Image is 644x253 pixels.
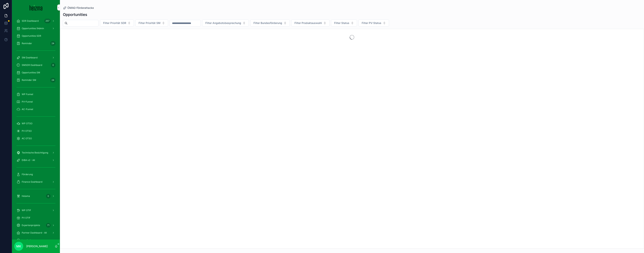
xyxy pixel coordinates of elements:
[14,33,58,39] a: Opportunities SDR
[14,54,58,61] a: SM Dashboard
[22,239,36,242] span: Installationen
[22,180,42,183] span: Finance Dashboard
[22,27,44,30] span: Opportunities (Admin
[22,173,33,176] span: Förderung
[14,135,58,142] a: AC OTSO
[22,93,33,96] span: WP Funnel
[14,128,58,134] a: PV OTSO
[14,98,58,105] a: PV-Funnel
[22,71,40,74] span: Opportunities SM
[14,214,58,221] a: PV OTIF
[14,25,58,32] a: Opportunities (Admin
[14,229,58,236] a: Partner Dashboard - All
[22,151,48,154] span: Technische Besichtigung
[14,62,58,68] a: SMSDR Dashboard0
[22,224,40,227] span: Expertenprojekte
[14,69,58,76] a: Opportunities SM
[22,42,32,45] span: Reminder
[359,19,389,27] button: Select Button
[14,157,58,164] a: DiBA v2 - All
[22,19,39,22] span: SDR Dashboard
[26,244,48,248] p: [PERSON_NAME]
[50,41,55,46] div: 24
[22,231,47,234] span: Partner Dashboard - All
[362,21,381,25] span: Filter PV-Status
[14,222,58,229] a: Expertenprojekte71
[12,15,60,240] div: scrollable content
[139,21,160,25] span: Filter Priorität SM
[22,56,37,59] span: SM Dashboard
[22,100,33,103] span: PV-Funnel
[63,6,94,10] a: ÖMAG-Förderattacke
[135,19,168,27] button: Select Button
[22,159,35,162] span: DiBA v2 - All
[22,34,41,37] span: Opportunities SDR
[291,19,329,27] button: Select Button
[14,91,58,98] a: WP Funnel
[22,64,42,67] span: SMSDR Dashboard
[16,244,21,249] span: MK
[14,120,58,127] a: WP OTSO
[103,21,126,25] span: Filter Priorität SDR
[22,209,31,212] span: WP OTIF
[22,216,30,219] span: PV OTIF
[14,77,58,83] a: Reminder SM24
[100,19,134,27] button: Select Button
[22,195,30,198] span: Heiama
[63,12,87,17] h1: Opportunities
[22,129,32,132] span: PV OTSO
[14,106,58,113] a: AC-Funnel
[22,79,36,82] span: Reminder SM
[14,193,58,199] a: Heiama0
[14,179,58,185] a: Finance Dashboard
[253,21,282,25] span: Filter Bundesförderung
[22,108,33,111] span: AC-Funnel
[67,6,94,10] span: ÖMAG-Förderattacke
[334,21,349,25] span: Filter Status
[294,21,322,25] span: Filter Produktauswahl
[14,207,58,214] a: WP OTIF
[46,194,51,198] div: 0
[331,19,357,27] button: Select Button
[14,171,58,178] a: Förderung
[14,18,58,24] a: SDR Dashboard257
[14,237,58,244] a: Installationen
[30,4,42,10] img: App logo
[22,137,32,140] span: AC OTSO
[22,122,32,125] span: WP OTSO
[51,63,55,67] div: 0
[14,40,58,47] a: Reminder24
[202,19,249,27] button: Select Button
[250,19,290,27] button: Select Button
[46,223,51,228] div: 71
[205,21,241,25] span: Filter Angebotsbesprechung
[50,78,55,82] div: 24
[14,149,58,156] a: Technische Besichtigung
[44,19,51,23] div: 257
